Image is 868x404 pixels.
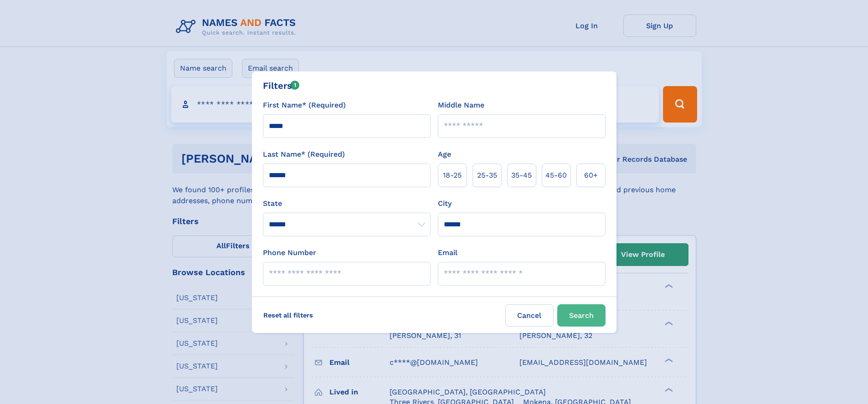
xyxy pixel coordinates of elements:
[584,170,598,181] span: 60+
[557,304,606,327] button: Search
[438,198,452,209] label: City
[263,149,345,160] label: Last Name* (Required)
[438,149,451,160] label: Age
[511,170,532,181] span: 35‑45
[438,247,457,258] label: Email
[443,170,462,181] span: 18‑25
[263,247,316,258] label: Phone Number
[263,79,300,92] div: Filters
[263,100,346,111] label: First Name* (Required)
[263,198,431,209] label: State
[257,304,319,326] label: Reset all filters
[477,170,497,181] span: 25‑35
[505,304,554,327] label: Cancel
[545,170,567,181] span: 45‑60
[438,100,484,111] label: Middle Name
